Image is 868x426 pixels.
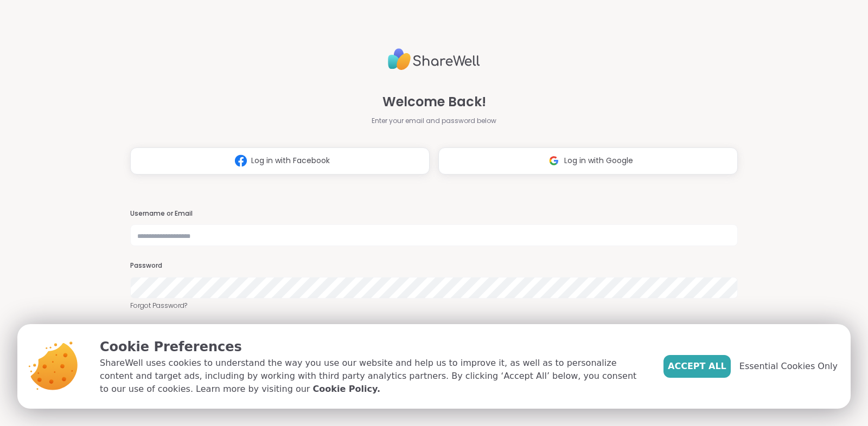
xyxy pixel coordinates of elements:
[668,360,726,373] span: Accept All
[130,209,738,218] h3: Username or Email
[100,357,646,396] p: ShareWell uses cookies to understand the way you use our website and help us to improve it, as we...
[739,360,838,373] span: Essential Cookies Only
[313,383,380,396] a: Cookie Policy.
[231,151,251,171] img: ShareWell Logomark
[130,301,738,311] a: Forgot Password?
[100,337,646,357] p: Cookie Preferences
[130,261,738,270] h3: Password
[438,147,738,175] button: Log in with Google
[251,155,330,166] span: Log in with Facebook
[663,355,731,378] button: Accept All
[388,44,480,75] img: ShareWell Logo
[382,92,486,112] span: Welcome Back!
[564,155,633,166] span: Log in with Google
[130,147,430,175] button: Log in with Facebook
[544,151,564,171] img: ShareWell Logomark
[372,116,496,126] span: Enter your email and password below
